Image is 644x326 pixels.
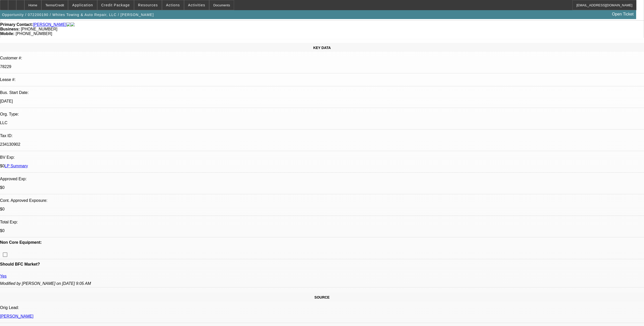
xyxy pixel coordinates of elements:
[2,13,154,17] span: Opportunity / 072200190 / Whites Towing & Auto Repair, LLC / [PERSON_NAME]
[15,31,52,36] span: [PHONE_NUMBER]
[138,3,158,7] span: Resources
[315,295,330,299] span: SOURCE
[33,22,67,27] a: [PERSON_NAME]
[101,3,130,7] span: Credit Package
[162,0,184,10] button: Actions
[166,3,180,7] span: Actions
[97,0,134,10] button: Credit Package
[610,10,636,19] a: Open Ticket
[5,164,28,168] a: LP Summary
[134,0,162,10] button: Resources
[21,27,57,31] span: [PHONE_NUMBER]
[71,22,75,27] img: linkedin-icon.png
[0,31,14,36] strong: Mobile:
[184,0,209,10] button: Activities
[72,3,93,7] span: Application
[0,27,20,31] strong: Business:
[188,3,205,7] span: Activities
[0,22,33,27] strong: Primary Contact:
[68,0,97,10] button: Application
[67,22,71,27] img: facebook-icon.png
[313,46,331,50] span: KEY DATA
